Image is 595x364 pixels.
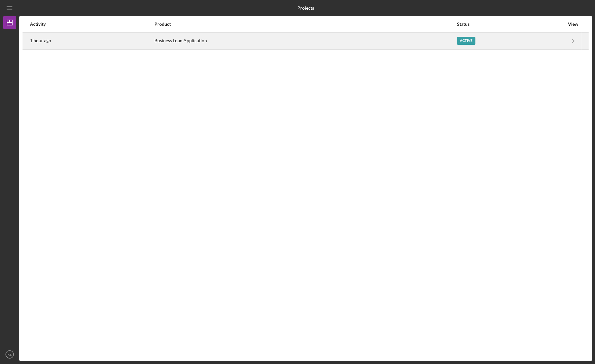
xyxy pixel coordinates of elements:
[30,22,154,27] div: Activity
[457,37,475,45] div: Active
[154,33,456,49] div: Business Loan Application
[3,348,16,361] button: RS
[154,22,456,27] div: Product
[457,22,564,27] div: Status
[30,38,51,43] time: 2025-08-11 21:42
[565,22,581,27] div: View
[297,5,314,11] b: Projects
[7,353,12,356] text: RS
